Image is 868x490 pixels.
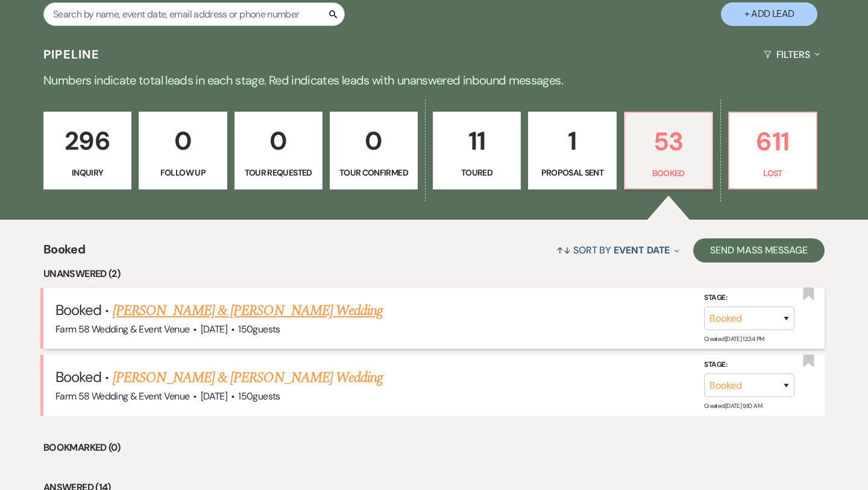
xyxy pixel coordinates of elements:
[728,112,817,190] a: 611Lost
[632,167,705,180] p: Booked
[146,166,219,179] p: Follow Up
[139,112,227,190] a: 0Follow Up
[338,121,410,161] p: 0
[704,402,762,410] span: Created: [DATE] 9:10 AM
[51,166,124,179] p: Inquiry
[242,121,315,161] p: 0
[43,46,100,63] h3: Pipeline
[737,167,809,180] p: Lost
[201,323,227,336] span: [DATE]
[536,166,608,179] p: Proposal Sent
[330,112,418,190] a: 0Tour Confirmed
[704,358,794,372] label: Stage:
[146,121,219,161] p: 0
[55,301,101,319] span: Booked
[242,166,315,179] p: Tour Requested
[441,166,513,179] p: Toured
[614,244,670,256] span: Event Date
[43,266,825,282] li: Unanswered (2)
[238,390,280,402] span: 150 guests
[238,323,280,336] span: 150 guests
[234,112,322,190] a: 0Tour Requested
[433,112,521,190] a: 11Toured
[759,39,825,71] button: Filters
[55,323,189,336] span: Farm 58 Wedding & Event Venue
[536,121,608,161] p: 1
[55,390,189,402] span: Farm 58 Wedding & Event Venue
[552,234,684,266] button: Sort By Event Date
[693,238,825,262] button: Send Mass Message
[201,390,227,402] span: [DATE]
[113,300,383,322] a: [PERSON_NAME] & [PERSON_NAME] Wedding
[43,440,825,456] li: Bookmarked (0)
[704,335,764,343] span: Created: [DATE] 12:34 PM
[51,121,124,161] p: 296
[721,2,817,26] button: + Add Lead
[338,166,410,179] p: Tour Confirmed
[632,121,705,162] p: 53
[55,367,101,386] span: Booked
[441,121,513,161] p: 11
[556,244,571,256] span: ↑↓
[43,240,85,266] span: Booked
[43,2,345,26] input: Search by name, event date, email address or phone number
[737,121,809,162] p: 611
[528,112,616,190] a: 1Proposal Sent
[624,112,713,190] a: 53Booked
[43,112,131,190] a: 296Inquiry
[704,291,794,305] label: Stage:
[113,367,383,389] a: [PERSON_NAME] & [PERSON_NAME] Wedding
